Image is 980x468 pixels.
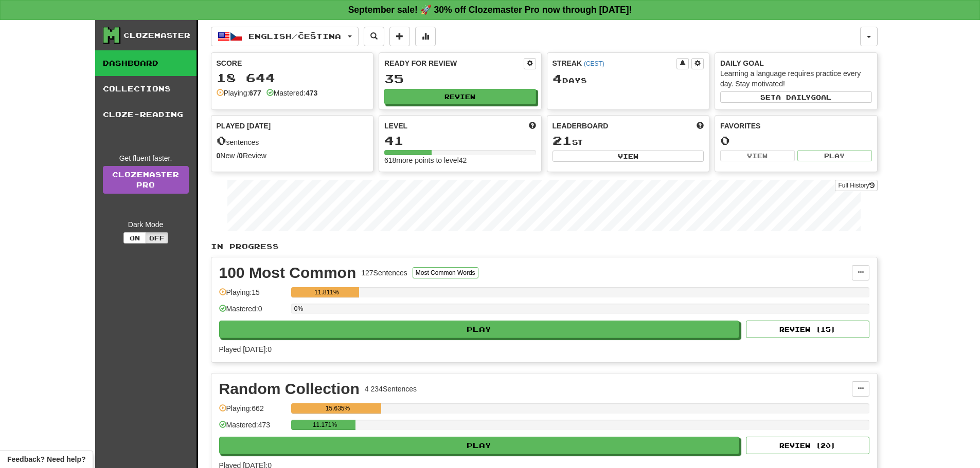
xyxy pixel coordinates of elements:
div: 15.635% [294,403,381,414]
a: (CEST) [584,60,604,67]
button: Most Common Words [413,267,478,278]
button: Review (20) [746,437,869,454]
div: 11.811% [294,287,360,297]
button: More stats [415,27,436,46]
div: Mastered: 473 [219,420,286,437]
span: a daily [776,93,811,101]
button: View [720,150,795,161]
div: 35 [384,72,536,85]
div: 0 [720,134,872,147]
div: 11.171% [294,420,355,430]
div: Score [217,58,368,68]
span: Played [DATE]: 0 [219,345,272,353]
span: 21 [553,133,572,147]
div: 127 Sentences [361,268,407,278]
span: Level [384,121,407,131]
div: 41 [384,134,536,147]
a: ClozemasterPro [103,166,189,194]
button: Off [146,232,168,244]
button: English/Čeština [211,27,359,46]
div: Get fluent faster. [103,153,189,163]
button: Review (15) [746,321,869,338]
div: sentences [217,134,368,147]
strong: 677 [249,89,261,97]
span: English / Čeština [248,32,341,41]
a: Dashboard [95,50,197,76]
strong: September sale! 🚀 30% off Clozemaster Pro now through [DATE]! [348,5,632,15]
div: New / Review [217,151,368,161]
div: Playing: [217,88,261,98]
strong: 0 [239,152,243,160]
span: Score more points to level up [529,121,536,131]
div: 100 Most Common [219,265,357,280]
button: Add sentence to collection [389,27,410,46]
div: Favorites [720,121,872,131]
button: Full History [835,180,877,191]
div: Random Collection [219,381,360,397]
span: This week in points, UTC [697,121,704,131]
a: Cloze-Reading [95,102,197,127]
div: 18 644 [217,71,368,84]
button: View [553,151,704,162]
div: 4 234 Sentences [365,384,417,394]
strong: 473 [306,89,317,97]
div: Ready for Review [384,58,524,68]
button: Play [219,321,740,338]
div: Learning a language requires practice every day. Stay motivated! [720,68,872,89]
div: Mastered: 0 [219,304,286,321]
div: Daily Goal [720,58,872,68]
a: Collections [95,76,197,102]
span: Leaderboard [553,121,609,131]
button: Review [384,89,536,104]
strong: 0 [217,152,221,160]
div: Day s [553,72,704,86]
span: 0 [217,133,226,147]
div: Dark Mode [103,219,189,230]
div: Mastered: [266,88,318,98]
button: Play [797,150,872,161]
div: st [553,134,704,147]
div: Playing: 662 [219,403,286,420]
div: Clozemaster [123,30,190,41]
span: 4 [553,71,562,86]
div: Streak [553,58,677,68]
span: Played [DATE] [217,121,271,131]
p: In Progress [211,241,878,252]
button: Seta dailygoal [720,91,872,103]
button: Search sentences [364,27,384,46]
button: Play [219,437,740,454]
div: Playing: 15 [219,287,286,304]
div: 618 more points to level 42 [384,155,536,165]
span: Open feedback widget [7,454,85,464]
button: On [123,232,146,244]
